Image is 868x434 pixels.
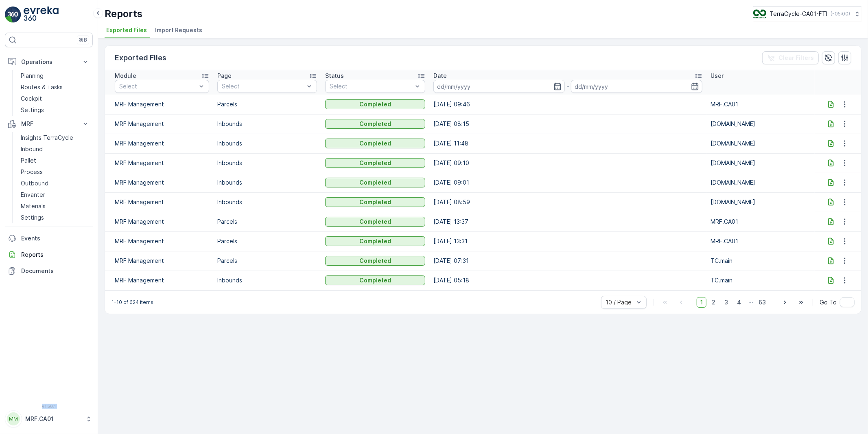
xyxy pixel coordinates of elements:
[217,276,317,284] p: Inbounds
[21,145,43,153] p: Inbound
[748,297,753,308] p: ...
[17,70,93,82] a: Planning
[217,198,317,206] p: Inbounds
[711,159,811,167] p: [DOMAIN_NAME]
[359,178,391,187] p: Completed
[330,82,413,90] p: Select
[429,114,706,134] td: [DATE] 08:15
[711,72,724,80] p: User
[359,120,391,128] p: Completed
[831,11,850,17] p: ( -05:00 )
[711,100,811,108] p: MRF.CA01
[755,297,770,308] span: 63
[21,156,36,165] p: Pallet
[721,297,732,308] span: 3
[105,7,142,20] p: Reports
[115,52,166,64] p: Exported Files
[571,80,702,93] input: dd/mm/yyyy
[5,410,93,427] button: MMMRF.CA01
[21,202,46,210] p: Materials
[5,404,93,409] span: v 1.50.1
[433,80,565,93] input: dd/mm/yyyy
[566,82,569,91] p: -
[5,7,21,23] img: logo
[112,299,153,306] p: 1-10 of 624 items
[711,139,811,148] p: [DOMAIN_NAME]
[21,168,43,176] p: Process
[711,198,811,206] p: [DOMAIN_NAME]
[21,120,77,128] p: MRF
[429,95,706,114] td: [DATE] 09:46
[325,139,425,148] button: Completed
[217,120,317,128] p: Inbounds
[21,83,63,91] p: Routes & Tasks
[325,236,425,246] button: Completed
[17,166,93,178] a: Process
[106,26,147,34] span: Exported Files
[25,415,81,423] p: MRF.CA01
[21,191,45,199] p: Envanter
[21,251,90,259] p: Reports
[325,178,425,187] button: Completed
[5,116,93,132] button: MRF
[325,158,425,168] button: Completed
[217,218,317,226] p: Parcels
[24,7,59,23] img: logo_light-DOdMpM7g.png
[711,276,811,284] p: TC.main
[115,100,209,108] p: MRF Management
[115,120,209,128] p: MRF Management
[429,231,706,251] td: [DATE] 13:31
[711,218,811,226] p: MRF.CA01
[762,51,819,64] button: Clear Filters
[217,178,317,187] p: Inbounds
[115,257,209,265] p: MRF Management
[17,132,93,143] a: Insights TerraCycle
[325,275,425,285] button: Completed
[733,297,745,308] span: 4
[5,263,93,279] a: Documents
[359,257,391,265] p: Completed
[79,37,87,43] p: ⌘B
[115,178,209,187] p: MRF Management
[21,179,48,187] p: Outbound
[17,93,93,104] a: Cockpit
[17,212,93,223] a: Settings
[217,159,317,167] p: Inbounds
[820,298,837,306] span: Go To
[21,58,77,66] p: Operations
[429,192,706,212] td: [DATE] 08:59
[359,139,391,148] p: Completed
[222,82,305,90] p: Select
[21,134,73,142] p: Insights TerraCycle
[17,82,93,93] a: Routes & Tasks
[21,95,42,103] p: Cockpit
[217,139,317,148] p: Inbounds
[325,256,425,266] button: Completed
[753,9,766,18] img: TC_BVHiTW6.png
[21,106,44,114] p: Settings
[17,178,93,189] a: Outbound
[17,104,93,116] a: Settings
[359,159,391,167] p: Completed
[217,237,317,245] p: Parcels
[711,178,811,187] p: [DOMAIN_NAME]
[21,267,90,275] p: Documents
[325,119,425,129] button: Completed
[753,7,861,21] button: TerraCycle-CA01-FTI(-05:00)
[115,159,209,167] p: MRF Management
[433,72,447,80] p: Date
[711,120,811,128] p: [DOMAIN_NAME]
[217,257,317,265] p: Parcels
[115,237,209,245] p: MRF Management
[429,212,706,231] td: [DATE] 13:37
[325,72,344,80] p: Status
[359,218,391,226] p: Completed
[21,234,90,242] p: Events
[21,214,44,222] p: Settings
[359,100,391,108] p: Completed
[17,200,93,212] a: Materials
[429,271,706,290] td: [DATE] 05:18
[359,237,391,245] p: Completed
[217,72,232,80] p: Page
[115,198,209,206] p: MRF Management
